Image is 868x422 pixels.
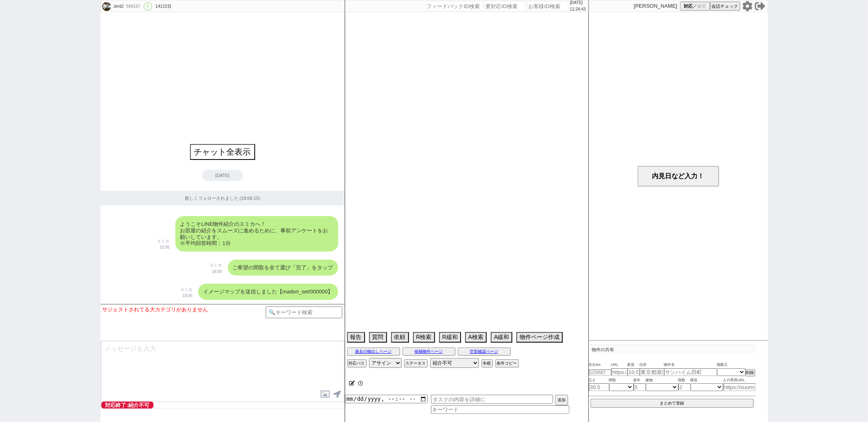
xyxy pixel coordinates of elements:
div: ようこそLINE物件紹介のスミカへ！ お部屋の紹介をスムーズに進めるために、事前アンケートをお願いしています。 ※平均回答時間：1分 [175,216,338,251]
span: 入力専用URL [723,377,756,384]
input: 🔍キーワード検索 [266,306,343,318]
span: 対応 [684,3,693,9]
button: 追加 [555,395,568,405]
p: 18:06 [157,244,170,251]
p: 11:24:43 [570,6,586,13]
span: URL [611,362,627,368]
button: 候補物件ページ [402,348,455,356]
button: R緩和 [439,332,461,343]
span: 築年 [634,377,646,384]
button: まとめて登録 [590,399,754,408]
div: 141日目 [155,3,172,10]
input: 30.5 [589,383,609,391]
button: ステータス [404,359,428,367]
div: イメージマップを送信しました【madori_set/000000】 [198,284,338,300]
p: 物件の共有 [589,345,756,354]
div: Jent2 [112,3,124,10]
input: 2 [678,383,691,391]
input: タスクの内容を詳細に [431,395,553,404]
button: 物件ページ作成 [516,332,563,343]
span: 家賃 [627,362,640,368]
button: チャット全表示 [190,144,255,160]
span: 会話チェック [712,3,739,9]
span: 間取 [609,377,634,384]
input: 5 [634,383,646,391]
button: 対応パス [347,359,367,367]
p: 18:06 [210,269,222,275]
input: 10.5 [627,368,640,376]
div: ! [144,2,152,11]
button: 削除 [746,369,755,376]
span: 対応終了:紹介不可 [101,402,153,409]
span: 練習 [697,3,706,9]
div: サジェストされてる大カテゴリがありません [103,306,266,313]
span: 建物 [646,377,678,384]
button: 会話チェック [710,2,740,11]
span: 掲載元 [717,362,728,368]
div: ご希望の間取を全て選び「完了」をタップ [228,260,338,276]
input: https://suumo.jp/chintai/jnc_000022489271 [611,368,627,376]
button: 依頼 [391,332,409,343]
input: 1234567 [589,370,611,376]
span: 住所 [640,362,664,368]
span: 広さ [589,377,609,384]
button: 冬眠 [481,359,493,367]
p: スミカ [157,238,170,245]
div: 589197 [124,3,142,10]
button: 内見日など入力！ [638,166,719,186]
input: フィードバックID検索 [426,1,483,11]
button: 対応／練習 [680,2,710,11]
p: [PERSON_NAME] [634,3,678,9]
button: 条件コピー [495,359,519,367]
div: 新しくフォローされました (18:06:15) [101,191,345,206]
input: 要対応ID検索 [485,1,525,11]
img: 0m05a98d77725134f30b0f34f50366e41b3a0b1cff53d1 [102,2,111,11]
input: お客様ID検索 [527,1,568,11]
span: 構造 [691,377,723,384]
span: 階数 [678,377,691,384]
input: キーワード [431,405,569,414]
div: [DATE] [202,170,243,181]
span: 物件名 [664,362,717,368]
input: サンハイム田町 [664,368,717,376]
button: 過去の物出しページ [347,348,400,356]
button: A緩和 [491,332,512,343]
button: R検索 [413,332,435,343]
input: 東京都港区海岸３ [640,368,664,376]
p: スミカ [210,262,222,269]
button: 報告 [347,332,365,343]
button: 質問 [369,332,387,343]
input: https://suumo.jp/chintai/jnc_000022489271 [723,383,756,391]
span: 吹出No [589,362,611,368]
p: スミカ [180,286,192,293]
button: 空室確認ページ [458,348,511,356]
p: 18:06 [180,293,192,299]
button: A検索 [465,332,487,343]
